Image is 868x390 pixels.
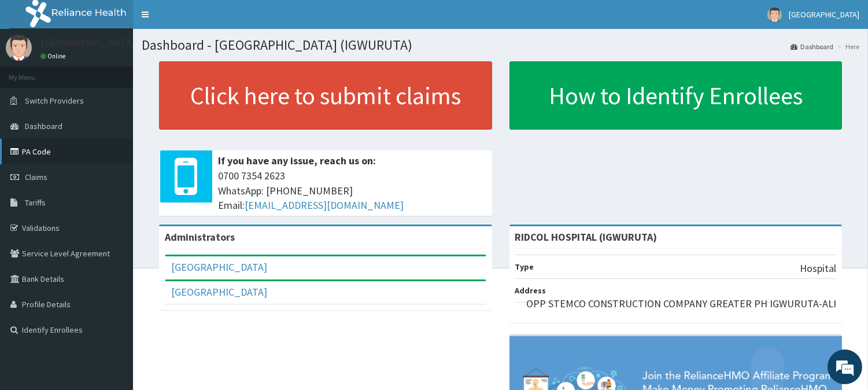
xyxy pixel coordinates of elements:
[159,61,492,130] a: Click here to submit claims
[245,198,404,212] a: [EMAIL_ADDRESS][DOMAIN_NAME]
[165,230,235,244] b: Administrators
[218,168,486,213] span: 0700 7354 2623 WhatsApp: [PHONE_NUMBER] Email:
[791,42,833,51] a: Dashboard
[789,9,859,20] span: [GEOGRAPHIC_DATA]
[767,8,782,22] img: User Image
[25,172,47,182] span: Claims
[25,95,84,106] span: Switch Providers
[142,38,859,53] h1: Dashboard - [GEOGRAPHIC_DATA] (IGWURUTA)
[834,42,859,51] li: Here
[171,260,267,274] a: [GEOGRAPHIC_DATA]
[25,121,62,131] span: Dashboard
[6,35,32,61] img: User Image
[171,285,267,299] a: [GEOGRAPHIC_DATA]
[25,197,46,208] span: Tariffs
[800,261,836,276] p: Hospital
[515,262,534,272] b: Type
[515,285,546,296] b: Address
[40,38,136,48] p: [GEOGRAPHIC_DATA]
[218,154,376,167] b: If you have any issue, reach us on:
[40,52,68,60] a: Online
[526,296,836,311] p: OPP STEMCO CONSTRUCTION COMPANY GREATER PH IGWURUTA-ALI
[515,230,658,244] strong: RIDCOL HOSPITAL (IGWURUTA)
[509,61,843,130] a: How to Identify Enrollees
